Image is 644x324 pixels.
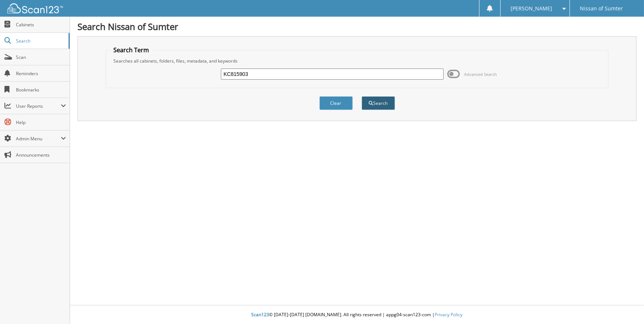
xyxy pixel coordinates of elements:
span: Announcements [16,152,66,158]
span: Nissan of Sumter [580,6,623,11]
span: Help [16,119,66,126]
span: Reminders [16,70,66,77]
img: scan123-logo-white.svg [7,3,63,13]
span: Admin Menu [16,136,61,142]
button: Search [362,96,395,110]
span: Scan123 [252,311,269,318]
span: Cabinets [16,21,66,28]
legend: Search Term [110,46,153,54]
a: Privacy Policy [435,311,463,318]
span: Scan [16,54,66,60]
span: Bookmarks [16,87,66,93]
div: © [DATE]-[DATE] [DOMAIN_NAME]. All rights reserved | appg04-scan123-com | [70,306,644,324]
div: Searches all cabinets, folders, files, metadata, and keywords [110,58,604,64]
span: Advanced Search [464,71,497,77]
h1: Search Nissan of Sumter [77,20,637,33]
span: [PERSON_NAME] [511,6,552,11]
button: Clear [319,96,353,110]
iframe: Chat Widget [607,288,644,324]
span: User Reports [16,103,61,109]
span: Search [16,38,65,44]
